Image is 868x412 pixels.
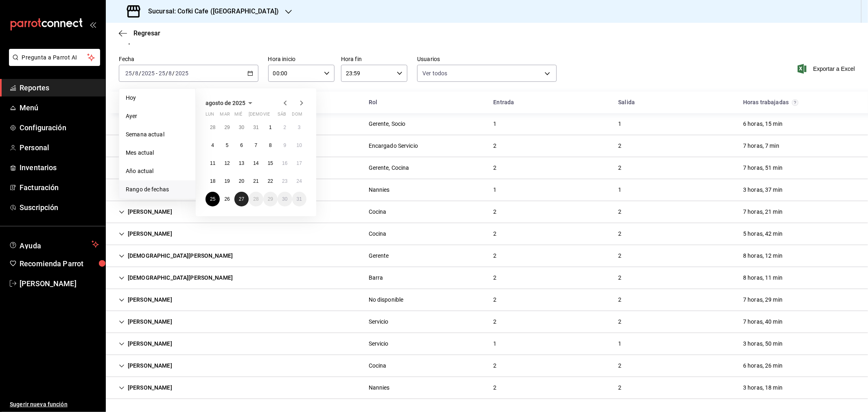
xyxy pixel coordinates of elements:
div: Cocina [369,362,387,370]
abbr: 31 de agosto de 2025 [297,196,302,202]
div: Row [106,223,868,245]
button: 24 de agosto de 2025 [292,174,306,188]
div: Cell [112,314,179,329]
abbr: 19 de agosto de 2025 [224,178,230,184]
abbr: 16 de agosto de 2025 [282,160,287,166]
div: Row [106,267,868,289]
button: 1 de agosto de 2025 [263,120,278,135]
input: -- [158,70,166,77]
div: Cell [112,248,239,263]
button: 4 de agosto de 2025 [206,138,220,153]
div: Cell [737,226,789,241]
div: Cell [612,314,628,329]
input: ---- [175,70,189,77]
div: Cell [362,182,396,197]
div: Cell [112,138,179,153]
div: Cell [612,204,628,219]
span: / [139,70,141,77]
abbr: domingo [292,112,302,120]
abbr: lunes [206,112,214,120]
abbr: 28 de agosto de 2025 [253,196,258,202]
h3: Sucursal: Cofki Cafe ([GEOGRAPHIC_DATA]) [142,7,279,16]
div: Container [106,92,868,399]
div: Servicio [369,318,389,326]
div: Cell [362,336,395,351]
label: Hora inicio [268,57,335,62]
div: Cell [612,226,628,241]
button: 14 de agosto de 2025 [249,156,263,171]
div: HeadCell [737,95,861,110]
span: Regresar [133,29,160,37]
button: 23 de agosto de 2025 [278,174,292,188]
div: Row [106,245,868,267]
button: 20 de agosto de 2025 [234,174,249,188]
div: Cell [737,248,789,263]
div: HeadCell [112,95,362,110]
button: 26 de agosto de 2025 [220,192,234,206]
input: -- [135,70,139,77]
div: Cell [112,116,179,131]
button: 2 de agosto de 2025 [278,120,292,135]
abbr: 13 de agosto de 2025 [239,160,244,166]
abbr: 6 de agosto de 2025 [240,142,243,148]
div: Cocina [369,230,387,238]
div: HeadCell [487,95,612,110]
abbr: 8 de agosto de 2025 [269,142,272,148]
button: open_drawer_menu [90,21,96,28]
div: Cell [612,292,628,307]
div: Cell [487,314,503,329]
button: Exportar a Excel [799,64,855,74]
div: HeadCell [362,95,487,110]
span: Rango de fechas [126,185,189,194]
abbr: 10 de agosto de 2025 [297,142,302,148]
div: Head [106,92,868,113]
div: Cell [612,116,628,131]
abbr: 4 de agosto de 2025 [211,142,214,148]
span: Configuración [20,122,99,133]
div: Cell [487,116,503,131]
div: Cell [737,116,789,131]
abbr: 22 de agosto de 2025 [268,178,273,184]
div: Cell [362,116,412,131]
span: Reportes [20,82,99,93]
div: Cell [612,138,628,153]
div: Cell [737,270,789,285]
div: Cell [362,160,416,175]
div: Encargado Servicio [369,142,418,150]
button: 19 de agosto de 2025 [220,174,234,188]
div: Cell [612,270,628,285]
span: Recomienda Parrot [20,258,99,269]
div: Cell [487,292,503,307]
abbr: 23 de agosto de 2025 [282,178,287,184]
div: Cell [737,138,786,153]
button: 29 de agosto de 2025 [263,192,278,206]
abbr: viernes [263,112,270,120]
span: Personal [20,142,99,153]
button: 15 de agosto de 2025 [263,156,278,171]
abbr: 2 de agosto de 2025 [283,125,286,130]
div: Cell [737,380,789,395]
abbr: 31 de julio de 2025 [253,125,258,130]
div: Cell [112,292,179,307]
abbr: 28 de julio de 2025 [210,125,215,130]
div: Cocina [369,208,387,216]
div: Cell [612,160,628,175]
div: Row [106,201,868,223]
div: Cell [612,380,628,395]
button: agosto de 2025 [206,98,255,108]
div: Servicio [369,340,389,348]
abbr: 7 de agosto de 2025 [255,142,258,148]
button: 16 de agosto de 2025 [278,156,292,171]
span: [PERSON_NAME] [20,278,99,289]
abbr: 21 de agosto de 2025 [253,178,258,184]
div: Barra [369,274,383,282]
div: Cell [112,270,239,285]
div: Nannies [369,384,390,392]
abbr: 3 de agosto de 2025 [298,125,301,130]
div: Cell [362,248,396,263]
div: Cell [737,314,789,329]
span: / [173,70,175,77]
svg: El total de horas trabajadas por usuario es el resultado de la suma redondeada del registro de ho... [792,99,798,106]
span: Ayer [126,112,189,121]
